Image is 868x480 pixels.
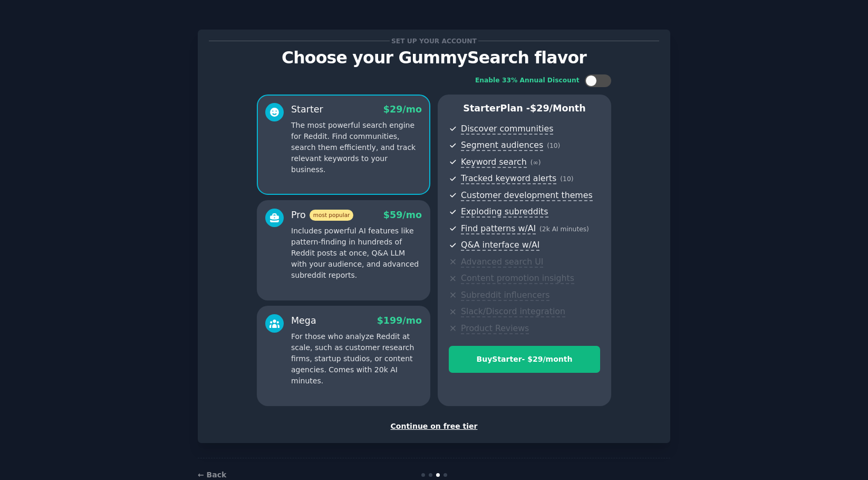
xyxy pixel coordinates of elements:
[383,210,422,220] span: $ 59 /mo
[461,273,574,284] span: Content promotion insights
[461,306,565,317] span: Slack/Discord integration
[461,140,543,151] span: Segment audiences
[461,223,536,234] span: Find patterns w/AI
[291,103,323,116] div: Starter
[530,103,586,114] span: $ 29 /month
[449,102,600,115] p: Starter Plan -
[531,159,541,166] span: ( ∞ )
[461,157,527,168] span: Keyword search
[209,49,659,67] p: Choose your GummySearch flavor
[291,314,316,327] div: Mega
[547,142,560,149] span: ( 10 )
[461,124,553,135] span: Discover communities
[461,190,593,201] span: Customer development themes
[449,346,600,373] button: BuyStarter- $29/month
[291,209,353,222] div: Pro
[560,175,573,183] span: ( 10 )
[461,290,549,301] span: Subreddit influencers
[461,173,556,184] span: Tracked keyword alerts
[475,76,580,86] div: Enable 33% Annual Discount
[377,315,422,326] span: $ 199 /mo
[209,421,659,432] div: Continue on free tier
[461,323,529,334] span: Product Reviews
[461,206,548,218] span: Exploding subreddits
[461,240,539,251] span: Q&A interface w/AI
[390,35,479,46] span: Set up your account
[291,120,422,175] p: The most powerful search engine for Reddit. Find communities, search them efficiently, and track ...
[461,257,543,268] span: Advanced search UI
[449,354,600,365] div: Buy Starter - $ 29 /month
[383,104,422,115] span: $ 29 /mo
[291,331,422,387] p: For those who analyze Reddit at scale, such as customer research firms, startup studios, or conte...
[539,225,589,233] span: ( 2k AI minutes )
[291,225,422,281] p: Includes powerful AI features like pattern-finding in hundreds of Reddit posts at once, Q&A LLM w...
[310,210,354,221] span: most popular
[198,470,226,479] a: ← Back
